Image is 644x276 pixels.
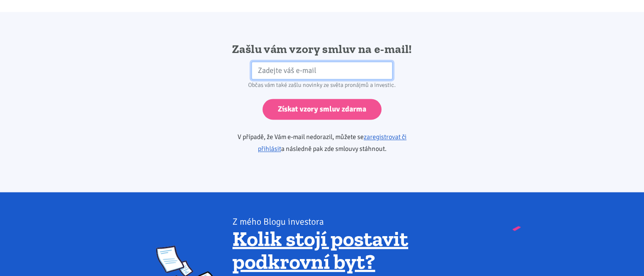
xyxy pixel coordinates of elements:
p: V případě, že Vám e-mail nedorazil, můžete se a následně pak zde smlouvy stáhnout. [213,131,431,155]
input: Získat vzory smluv zdarma [263,99,381,120]
div: Občas vám také zašlu novinky ze světa pronájmů a investic. [213,79,431,91]
h2: Zašlu vám vzory smluv na e-mail! [213,42,431,57]
div: Z mého Blogu investora [232,215,488,227]
input: Zadejte váš e-mail [252,61,392,80]
a: Kolik stojí postavit podkrovní byt? [232,226,408,274]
